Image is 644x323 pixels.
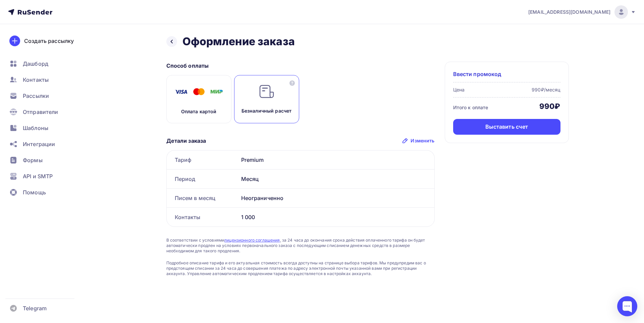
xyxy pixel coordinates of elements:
div: 990₽/месяц [532,86,560,93]
div: Период [167,170,238,188]
div: Неограниченно [238,189,434,207]
span: Шаблоны [23,124,48,132]
div: 1 000 [238,208,434,227]
div: Выставить счет [485,123,528,131]
span: Помощь [23,188,46,196]
div: Premium [238,150,434,169]
p: Безналичный расчет [241,108,292,114]
span: Ввести промокод [453,70,501,78]
a: Формы [5,153,85,167]
div: Тариф [167,150,238,169]
span: Рассылки [23,92,49,100]
span: Telegram [23,304,47,312]
div: 990₽ [539,102,560,111]
a: Шаблоны [5,121,85,135]
span: Формы [23,156,43,164]
a: Дашборд [5,57,85,70]
span: [EMAIL_ADDRESS][DOMAIN_NAME] [528,9,610,15]
p: Оплата картой [181,108,217,115]
span: В соответствии с условиями , за 24 часа до окончания срока действия оплаченного тарифа он будет а... [166,238,435,254]
span: Подробное описание тарифа и его актуальная стоимость всегда доступны на странице выбора тарифов. ... [166,260,435,276]
div: Месяц [238,170,434,188]
span: Дашборд [23,60,48,68]
span: Отправители [23,108,58,116]
span: Контакты [23,76,49,84]
a: Контакты [5,73,85,86]
a: [EMAIL_ADDRESS][DOMAIN_NAME] [528,5,636,19]
div: Создать рассылку [24,37,74,45]
div: Цена [453,86,465,93]
span: API и SMTP [23,172,53,180]
div: Изменить [411,137,434,144]
h2: Оформление заказа [182,35,295,48]
div: Контакты [167,208,238,227]
a: лицензионного соглашения [224,238,280,243]
p: Способ оплаты [166,62,435,70]
p: Детали заказа [166,137,206,145]
a: Отправители [5,105,85,119]
a: Рассылки [5,89,85,103]
div: Итого к оплате [453,104,488,111]
span: Интеграции [23,140,55,148]
div: Писем в месяц [167,189,238,207]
